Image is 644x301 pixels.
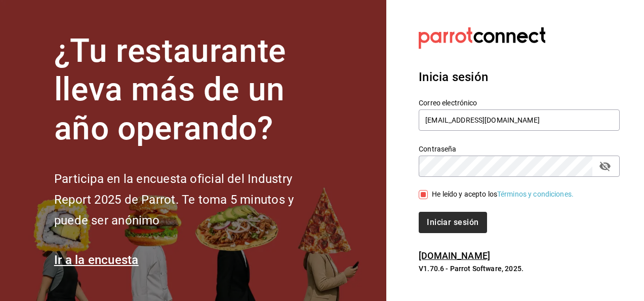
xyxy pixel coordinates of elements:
[419,250,490,261] a: [DOMAIN_NAME]
[419,264,620,274] p: V1.70.6 - Parrot Software, 2025.
[54,32,328,148] h1: ¿Tu restaurante lleva más de un año operando?
[54,169,328,231] h2: Participa en la encuesta oficial del Industry Report 2025 de Parrot. Te toma 5 minutos y puede se...
[419,68,620,86] h3: Inicia sesión
[497,190,574,198] a: Términos y condiciones.
[419,109,620,131] input: Ingresa tu correo electrónico
[432,189,574,200] div: He leído y acepto los
[596,158,614,175] button: passwordField
[54,253,139,267] a: Ir a la encuesta
[419,145,620,152] label: Contraseña
[419,212,487,233] button: Iniciar sesión
[419,99,620,106] label: Correo electrónico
